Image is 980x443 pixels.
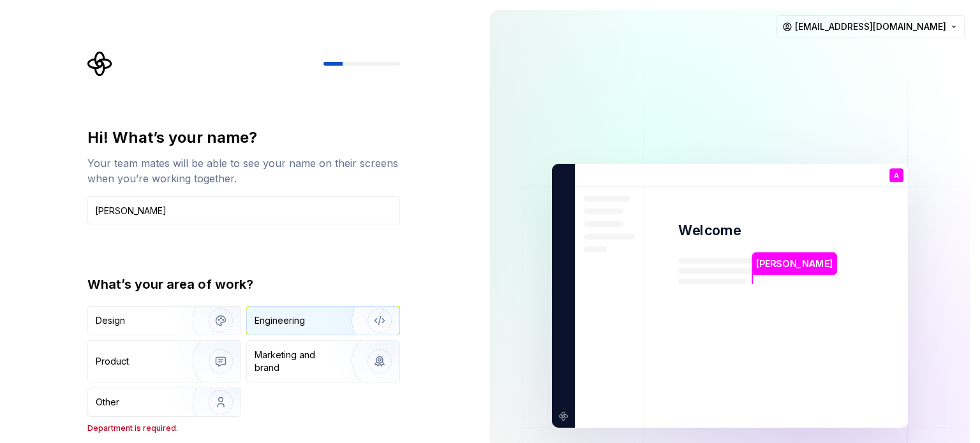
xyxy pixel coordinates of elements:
div: Design [96,314,125,327]
button: [EMAIL_ADDRESS][DOMAIN_NAME] [776,15,965,38]
div: Your team mates will be able to see your name on their screens when you’re working together. [87,156,400,186]
div: Product [96,355,129,368]
div: Other [96,396,119,409]
svg: Supernova Logo [87,51,113,76]
p: A [894,172,899,179]
div: Hi! What’s your name? [87,127,400,148]
input: Han Solo [87,196,400,224]
p: Department is required. [87,423,400,433]
span: [EMAIL_ADDRESS][DOMAIN_NAME] [795,20,946,33]
p: [PERSON_NAME] [756,257,833,271]
div: What’s your area of work? [87,275,400,293]
p: Welcome [678,221,741,240]
div: Marketing and brand [255,349,341,374]
div: Engineering [255,314,305,327]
